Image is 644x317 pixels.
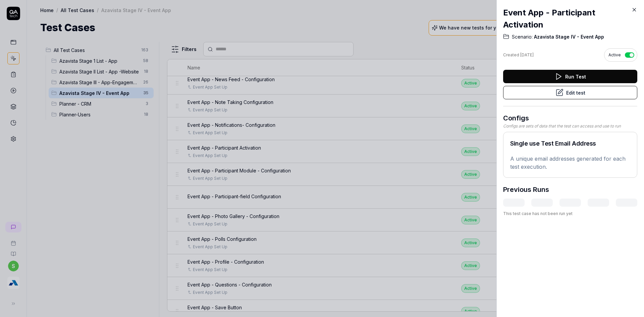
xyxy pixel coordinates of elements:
[510,155,630,171] p: A unique email addresses generated for each test execution.
[512,34,533,40] span: Scenario:
[503,211,637,217] div: This test case has not been run yet
[503,52,534,58] div: Created
[503,70,637,83] button: Run Test
[520,52,534,57] time: [DATE]
[503,7,637,31] h2: Event App - Participant Activation
[533,34,604,40] span: Azavista Stage IV - Event App
[503,113,637,123] h3: Configs
[510,139,630,148] h2: Single use Test Email Address
[503,184,549,195] h3: Previous Runs
[503,123,637,129] div: Configs are sets of data that the test can access and use to run
[608,52,621,58] span: Active
[503,86,637,99] button: Edit test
